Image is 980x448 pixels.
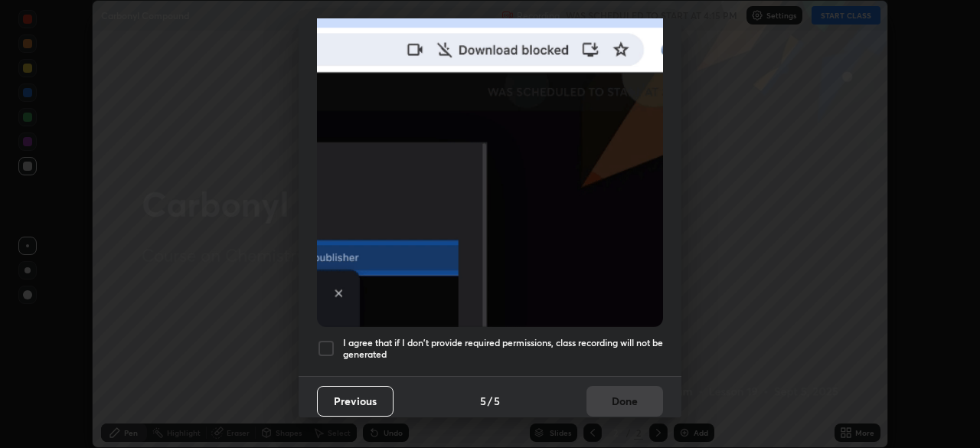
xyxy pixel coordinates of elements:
[488,393,492,409] h4: /
[317,386,394,417] button: Previous
[343,337,663,361] h5: I agree that if I don't provide required permissions, class recording will not be generated
[494,393,500,409] h4: 5
[480,393,486,409] h4: 5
